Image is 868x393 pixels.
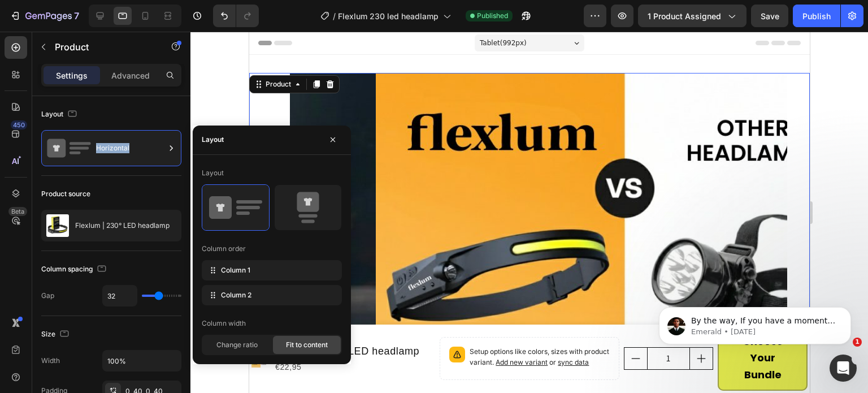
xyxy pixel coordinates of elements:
div: Gap [41,291,54,301]
iframe: Design area [249,32,810,393]
p: Settings [56,70,88,81]
div: Layout [202,135,224,145]
span: Save [761,11,779,21]
img: product feature img [46,214,69,237]
span: By the way, If you have a moment, we’d greatly appreciate it if you could share your experience w... [49,33,193,143]
p: Message from Emerald, sent 1d ago [49,44,195,54]
div: Column width [202,318,246,329]
button: 1 product assigned [638,5,747,27]
span: Flexlum 230 led headlamp [338,10,439,22]
button: Publish [793,5,840,27]
div: Product [14,47,44,58]
input: Auto [103,351,181,371]
span: / [333,10,336,22]
span: Column 2 [221,290,251,300]
div: Horizontal [96,135,165,161]
div: Layout [41,107,79,122]
span: sync data [309,326,340,335]
div: Beta [8,207,27,216]
div: Size [41,327,71,342]
a: Choose Your Bundle [468,295,558,359]
div: Layout [202,168,224,178]
div: Column spacing [41,262,108,277]
p: Advanced [111,70,150,81]
iframe: Intercom notifications message [642,283,868,362]
strong: Choose Your Bundle [493,303,534,351]
div: 450 [11,120,27,129]
div: Product source [41,189,90,199]
button: Save [751,5,788,27]
p: Product [55,40,151,54]
iframe: Intercom live chat [830,355,857,382]
span: Change ratio [216,340,258,350]
div: Publish [802,10,831,22]
span: Published [477,11,508,21]
span: 1 product assigned [648,10,721,22]
p: Flexlum | 230° LED headlamp [75,222,170,230]
div: Column order [202,244,246,254]
p: 7 [74,9,79,23]
button: 7 [5,5,84,27]
input: Auto [103,286,137,306]
button: increment [441,316,463,338]
span: Column 1 [221,265,250,275]
button: decrement [375,316,398,338]
div: Undo/Redo [213,5,259,27]
div: Width [41,356,60,366]
span: or [298,326,340,335]
span: Fit to content [286,340,328,350]
input: quantity [398,316,441,338]
span: 1 [853,338,862,347]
